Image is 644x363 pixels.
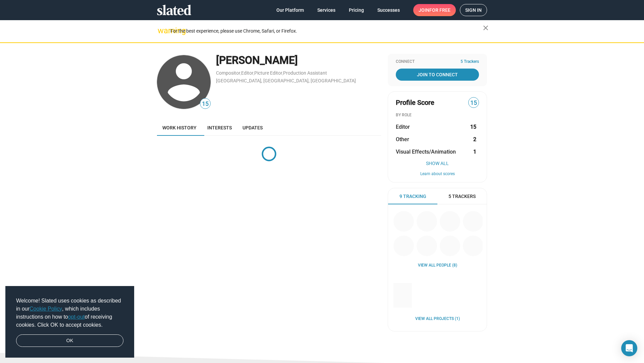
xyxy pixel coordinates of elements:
a: Work history [157,120,202,136]
span: Our Platform [276,4,304,16]
span: Updates [243,125,263,130]
a: Services [312,4,341,16]
a: Compositor [216,70,240,76]
div: Open Intercom Messenger [621,340,637,356]
a: View all People (8) [418,263,457,268]
span: Visual Effects/Animation [396,148,456,155]
a: opt-out [68,314,85,320]
mat-icon: close [482,24,490,32]
span: Editor [396,123,410,130]
button: Show All [396,161,479,166]
a: Join To Connect [396,69,479,81]
a: Pricing [343,4,369,16]
strong: 15 [470,123,476,130]
a: Sign in [460,4,487,16]
span: 15 [200,99,210,109]
strong: 2 [473,136,476,143]
span: Work history [162,125,197,130]
div: cookieconsent [5,286,134,358]
a: Our Platform [271,4,309,16]
span: Interests [207,125,232,130]
a: Joinfor free [413,4,456,16]
div: For the best experience, please use Chrome, Safari, or Firefox. [170,27,483,36]
span: Successes [377,4,400,16]
div: BY ROLE [396,113,479,118]
span: for free [429,4,450,16]
a: Cookie Policy [30,306,62,312]
a: Picture Editor [254,70,282,76]
span: Other [396,136,409,143]
span: Services [317,4,335,16]
a: [GEOGRAPHIC_DATA], [GEOGRAPHIC_DATA], [GEOGRAPHIC_DATA] [216,78,356,83]
span: 5 Trackers [461,59,479,65]
a: Editor [241,70,254,76]
span: Welcome! Slated uses cookies as described in our , which includes instructions on how to of recei... [16,297,123,329]
a: Interests [202,120,237,136]
span: Pricing [349,4,364,16]
a: Successes [372,4,405,16]
div: [PERSON_NAME] [216,53,381,68]
a: View all Projects (1) [415,316,460,322]
span: 15 [469,98,479,108]
a: Production Assistant [283,70,327,76]
span: 9 Tracking [399,193,426,200]
button: Learn about scores [396,171,479,177]
strong: 1 [473,148,476,155]
mat-icon: warning [158,27,166,35]
div: Connect [396,59,479,65]
span: Join [419,4,450,16]
a: dismiss cookie message [16,334,123,347]
span: , [254,72,254,75]
span: , [282,72,283,75]
span: Join To Connect [397,69,478,81]
span: 5 Trackers [448,193,476,200]
span: , [240,72,241,75]
a: Updates [237,120,268,136]
span: Profile Score [396,98,434,107]
span: Sign in [465,4,482,16]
